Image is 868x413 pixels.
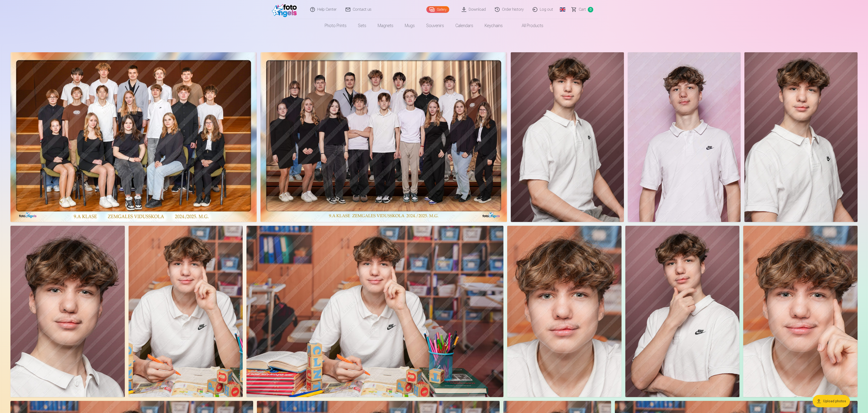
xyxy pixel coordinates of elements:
[579,7,586,12] span: Сart
[479,19,508,32] a: Keychains
[399,19,420,32] a: Mugs
[319,19,352,32] a: Photo prints
[372,19,399,32] a: Magnets
[508,19,549,32] a: All products
[420,19,450,32] a: Souvenirs
[450,19,479,32] a: Calendars
[588,7,593,12] span: 0
[352,19,372,32] a: Sets
[426,6,449,13] a: Gallery
[272,2,299,17] img: /fa1
[813,395,850,407] button: Upload photos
